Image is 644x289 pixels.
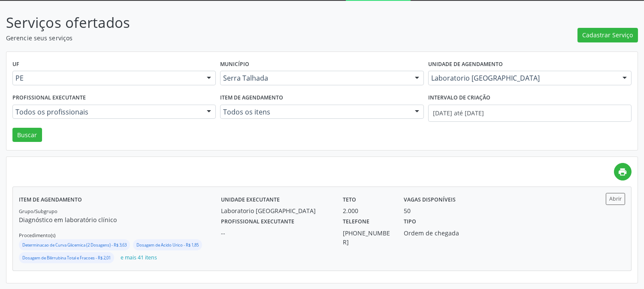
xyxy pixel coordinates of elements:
[614,163,632,181] a: print
[12,128,42,142] button: Buscar
[6,33,448,42] p: Gerencie seus serviços
[220,58,249,71] label: Município
[577,28,638,42] button: Cadastrar Serviço
[221,215,294,229] label: Profissional executante
[404,215,416,229] label: Tipo
[19,193,82,206] label: Item de agendamento
[22,242,127,248] small: Determinacao de Curva Glicemica (2 Dosagens) - R$ 3,63
[19,208,57,214] small: Grupo/Subgrupo
[343,215,369,229] label: Telefone
[19,215,221,224] p: Diagnóstico em laboratório clínico
[431,74,614,82] span: Laboratorio [GEOGRAPHIC_DATA]
[428,105,632,122] input: Selecione um intervalo
[19,232,55,238] small: Procedimento(s)
[12,58,19,71] label: UF
[343,229,392,247] div: [PHONE_NUMBER]
[428,58,503,71] label: Unidade de agendamento
[221,193,280,206] label: Unidade executante
[404,193,456,206] label: Vagas disponíveis
[428,91,490,105] label: Intervalo de criação
[404,229,483,238] div: Ordem de chegada
[618,167,628,177] i: print
[6,12,448,33] p: Serviços ofertados
[136,242,199,248] small: Dosagem de Acido Urico - R$ 1,85
[117,252,160,264] button: e mais 41 itens
[606,193,625,205] button: Abrir
[223,108,406,116] span: Todos os itens
[404,206,411,215] div: 50
[221,229,331,238] div: --
[22,255,111,261] small: Dosagem de Bilirrubina Total e Fracoes - R$ 2,01
[12,91,86,105] label: Profissional executante
[221,206,331,215] div: Laboratorio [GEOGRAPHIC_DATA]
[220,91,283,105] label: Item de agendamento
[15,74,198,82] span: PE
[583,30,633,39] span: Cadastrar Serviço
[15,108,198,116] span: Todos os profissionais
[343,206,392,215] div: 2.000
[223,74,406,82] span: Serra Talhada
[343,193,356,206] label: Teto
